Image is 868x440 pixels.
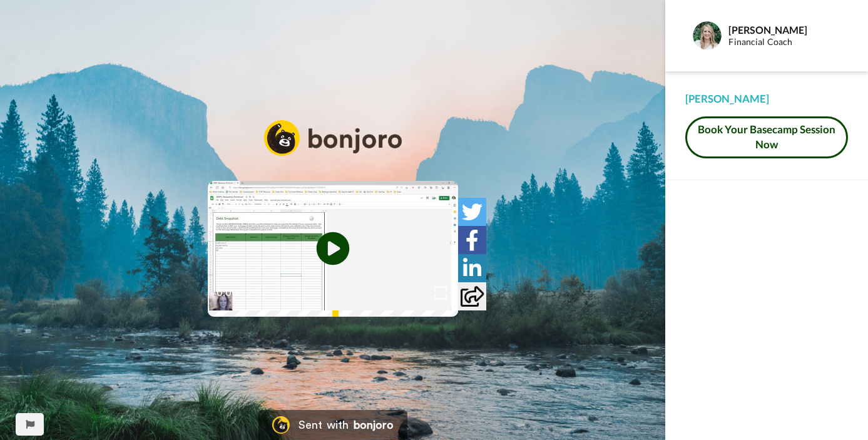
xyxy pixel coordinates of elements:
a: Bonjoro LogoSent withbonjoro [258,410,407,440]
div: Financial Coach [728,37,847,48]
div: bonjoro [354,419,394,431]
img: Full screen [434,287,447,299]
span: 2:52 [248,285,270,300]
div: Sent with [299,419,349,431]
button: Book Your Basecamp Session Now [685,116,848,158]
img: Profile Image [692,21,722,51]
img: Bonjoro Logo [272,416,290,434]
span: 0:00 [217,285,238,300]
span: / [241,285,245,300]
div: [PERSON_NAME] [728,24,847,36]
div: [PERSON_NAME] [685,91,848,106]
img: logo_full.png [264,120,402,156]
